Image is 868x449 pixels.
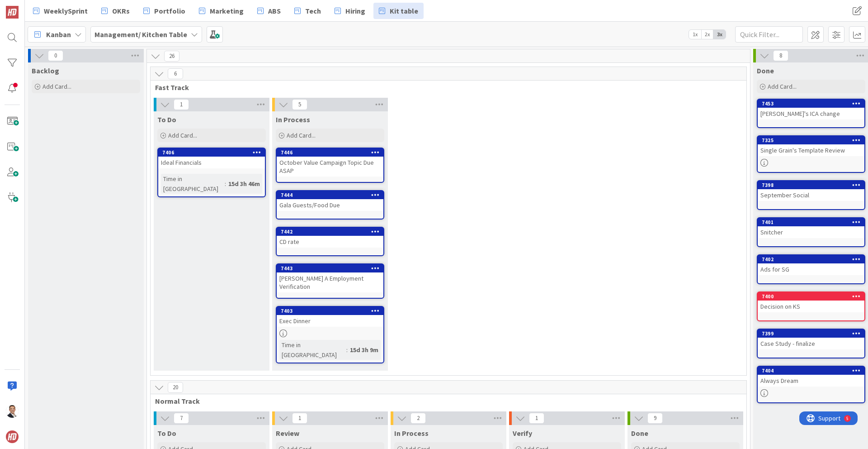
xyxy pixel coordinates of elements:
span: Add Card... [768,82,797,91]
span: 2x [701,30,713,39]
span: 1 [174,99,189,110]
span: Portfolio [154,5,185,16]
div: 7442 [281,229,383,235]
div: 7325Single Grain's Template Review [758,136,864,156]
div: Exec Dinner [277,315,383,327]
div: 7398 [758,181,864,189]
span: 0 [48,50,63,61]
div: Time in [GEOGRAPHIC_DATA] [279,340,346,360]
span: 7 [174,413,189,424]
img: avatar [6,430,19,443]
div: 7406Ideal Financials [158,148,265,168]
span: Review [276,429,299,438]
div: [PERSON_NAME]'s ICA change [758,108,864,119]
div: 7404 [758,367,864,375]
div: 7444 [277,191,383,199]
div: 7443[PERSON_NAME] A Employment Verification [277,264,383,292]
div: 7406 [158,148,265,157]
div: Ideal Financials [158,157,265,168]
span: 9 [647,413,663,424]
a: 7403Exec DinnerTime in [GEOGRAPHIC_DATA]:15d 3h 9m [276,306,384,363]
div: Single Grain's Template Review [758,144,864,156]
div: 7401 [762,219,864,225]
div: Case Study - finalize [758,338,864,349]
a: 7398September Social [757,180,865,210]
div: 7453 [758,100,864,108]
div: Always Dream [758,375,864,387]
div: 7404 [762,368,864,374]
span: Add Card... [42,82,71,91]
div: 5 [47,4,49,11]
div: 7446 [277,148,383,157]
img: Visit kanbanzone.com [6,6,19,19]
div: 7400 [762,293,864,300]
span: Support [19,1,41,12]
a: Kit table [373,3,424,19]
div: 7400Decision on KS [758,292,864,312]
input: Quick Filter... [735,26,803,43]
a: Marketing [193,3,249,19]
div: 7442 [277,228,383,236]
div: 7442CD rate [277,228,383,248]
div: 7401Snitcher [758,218,864,238]
div: 7402 [762,256,864,263]
span: 5 [292,99,307,110]
div: September Social [758,189,864,201]
a: 7453[PERSON_NAME]'s ICA change [757,99,865,128]
div: 7398 [762,182,864,188]
div: 7325 [758,136,864,144]
span: Hiring [345,5,365,16]
b: Management/ Kitchen Table [94,30,187,39]
a: OKRs [96,3,135,19]
span: Done [631,429,648,438]
span: 2 [410,413,426,424]
div: 7453 [762,100,864,107]
div: 7402 [758,255,864,263]
span: WeeklySprint [44,5,88,16]
div: 7443 [277,264,383,272]
span: ABS [268,5,281,16]
span: 3x [713,30,726,39]
span: 1x [689,30,701,39]
span: Kit table [390,5,418,16]
div: Decision on KS [758,301,864,312]
span: In Process [276,115,310,124]
div: CD rate [277,236,383,248]
div: 7398September Social [758,181,864,201]
div: 7402Ads for SG [758,255,864,275]
span: : [225,179,226,189]
span: Marketing [210,5,244,16]
a: 7406Ideal FinancialsTime in [GEOGRAPHIC_DATA]:15d 3h 46m [157,148,266,197]
div: 7444 [281,192,383,198]
a: 7401Snitcher [757,217,865,247]
div: 7399 [762,330,864,337]
span: To Do [157,115,176,124]
a: 7404Always Dream [757,366,865,403]
span: 6 [168,68,183,79]
span: To Do [157,429,176,438]
a: 7399Case Study - finalize [757,329,865,358]
div: 7403Exec Dinner [277,307,383,327]
span: : [346,345,348,355]
div: 7401 [758,218,864,226]
a: ABS [252,3,286,19]
span: Verify [513,429,532,438]
span: Fast Track [155,83,735,92]
a: 7325Single Grain's Template Review [757,135,865,173]
span: In Process [394,429,429,438]
img: SL [6,405,19,418]
a: 7402Ads for SG [757,254,865,284]
span: 20 [168,382,183,393]
div: Ads for SG [758,263,864,275]
span: Backlog [32,66,59,75]
div: 7325 [762,137,864,143]
span: 8 [773,50,788,61]
span: Kanban [46,29,71,40]
div: 7403 [281,308,383,314]
div: [PERSON_NAME] A Employment Verification [277,272,383,292]
div: 7444Gala Guests/Food Due [277,191,383,211]
span: 26 [164,51,179,62]
a: 7442CD rate [276,227,384,256]
div: October Value Campaign Topic Due ASAP [277,157,383,177]
span: OKRs [112,5,130,16]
